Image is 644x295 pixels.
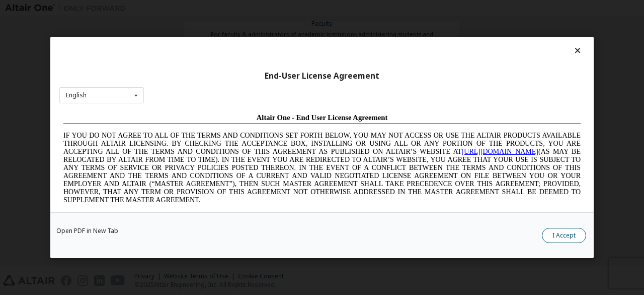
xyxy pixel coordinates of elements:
span: IF YOU DO NOT AGREE TO ALL OF THE TERMS AND CONDITIONS SET FORTH BELOW, YOU MAY NOT ACCESS OR USE... [4,22,521,94]
button: I Accept [542,228,586,243]
div: End-User License Agreement [59,71,585,81]
div: English [66,92,87,98]
span: Lore Ipsumd Sit Ame Cons Adipisc Elitseddo (“Eiusmodte”) in utlabor Etdolo Magnaaliqua Eni. (“Adm... [4,103,521,175]
a: [URL][DOMAIN_NAME] [403,38,479,46]
a: Open PDF in New Tab [56,228,118,234]
span: Altair One - End User License Agreement [197,4,329,12]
